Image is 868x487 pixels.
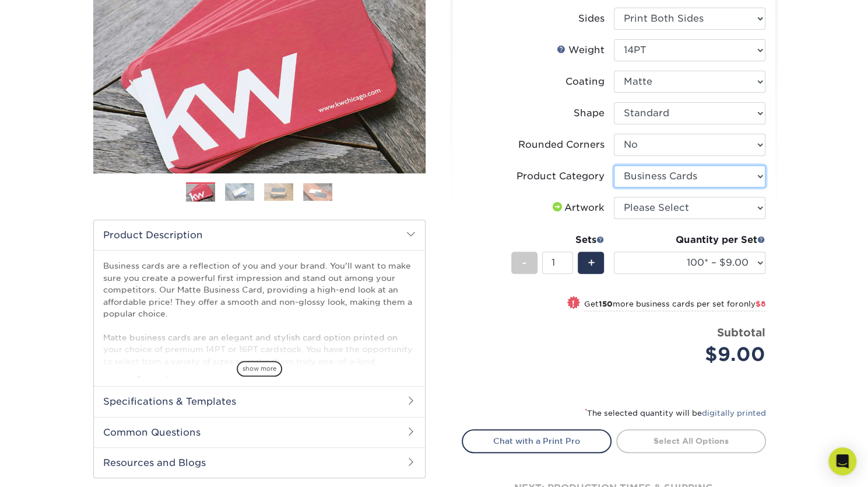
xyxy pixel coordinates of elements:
[565,75,605,89] div: Coating
[572,297,575,309] span: !
[225,183,254,201] img: Business Cards 02
[518,138,605,152] div: Rounded Corners
[557,43,605,57] div: Weight
[264,183,293,201] img: Business Cards 03
[550,201,605,215] div: Artwork
[94,447,425,478] h2: Resources and Blogs
[186,178,215,207] img: Business Cards 01
[585,409,766,418] small: The selected quantity will be
[3,451,99,483] iframe: Google Customer Reviews
[303,183,332,201] img: Business Cards 04
[516,169,605,183] div: Product Category
[574,106,605,120] div: Shape
[511,233,605,247] div: Sets
[522,254,527,272] span: -
[755,300,765,308] span: $8
[94,417,425,447] h2: Common Questions
[623,340,765,368] div: $9.00
[599,300,613,308] strong: 150
[578,12,605,26] div: Sides
[739,300,765,308] span: only
[94,220,425,250] h2: Product Description
[828,447,856,475] div: Open Intercom Messenger
[237,361,282,377] span: show more
[616,429,766,453] a: Select All Options
[462,429,612,453] a: Chat with a Print Pro
[94,386,425,416] h2: Specifications & Templates
[614,233,765,247] div: Quantity per Set
[584,300,765,311] small: Get more business cards per set for
[587,254,595,272] span: +
[717,326,765,339] strong: Subtotal
[103,260,416,426] p: Business cards are a reflection of you and your brand. You'll want to make sure you create a powe...
[702,409,766,418] a: digitally printed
